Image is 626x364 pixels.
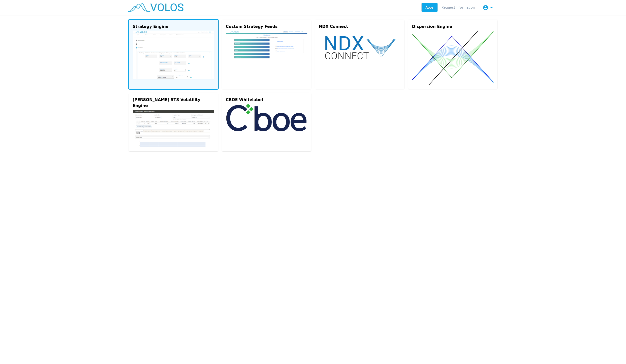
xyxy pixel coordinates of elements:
div: Dispersion Engine [412,24,493,30]
img: dispersion.svg [412,31,493,85]
div: Custom Strategy Feeds [226,24,307,30]
img: ndx-connect.svg [319,31,400,64]
div: [PERSON_NAME] STS Volatility Engine [133,97,214,109]
div: Strategy Engine [133,24,214,30]
mat-icon: account_circle [483,5,489,11]
span: Request Information [441,5,475,9]
div: NDX Connect [319,24,400,30]
img: cboe-logo.png [226,104,307,131]
span: Apps [425,5,434,9]
a: Request Information [438,3,479,12]
mat-icon: arrow_drop_down [489,5,494,11]
div: CBOE Whitelabel [226,97,307,103]
a: Apps [422,3,438,12]
img: gs-engine.png [133,110,214,147]
img: strategy-engine.png [133,31,214,79]
img: custom.png [226,31,307,69]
